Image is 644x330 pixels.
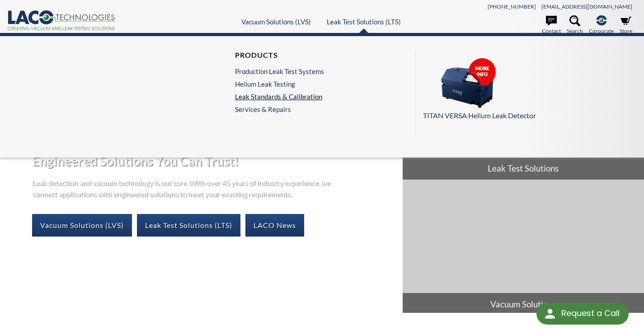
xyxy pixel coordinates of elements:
[403,180,644,316] a: Vacuum Solutions
[541,3,632,10] a: [EMAIL_ADDRESS][DOMAIN_NAME]
[245,214,304,237] a: LACO News
[32,153,395,169] h2: Engineered Solutions You Can Trust!
[403,157,644,180] span: Leak Test Solutions
[620,15,632,35] a: Store
[543,307,557,321] img: round button
[542,15,561,35] a: Contact
[536,303,629,325] div: Request a Call
[327,18,401,26] a: Leak Test Solutions (LTS)
[403,293,644,316] span: Vacuum Solutions
[423,58,513,108] img: Menu_Pods_TV.png
[589,27,614,35] span: Corporate
[241,18,311,26] a: Vacuum Solutions (LVS)
[235,67,324,75] a: Production Leak Test Systems
[567,15,583,35] a: Search
[137,214,240,237] a: Leak Test Solutions (LTS)
[32,177,335,200] p: Leak detection and vacuum technology is our core. With over 45 years of industry experience, we c...
[235,80,324,88] a: Helium Leak Testing
[423,58,631,121] a: TITAN VERSA Helium Leak Detector
[423,110,631,121] p: TITAN VERSA Helium Leak Detector
[561,303,620,324] div: Request a Call
[235,105,329,113] a: Services & Repairs
[235,51,324,60] h4: Products
[488,3,536,10] a: [PHONE_NUMBER]
[235,93,324,101] a: Leak Standards & Calibration
[32,214,132,237] a: Vacuum Solutions (LVS)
